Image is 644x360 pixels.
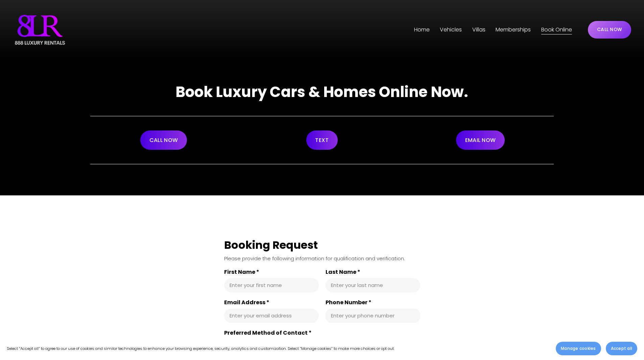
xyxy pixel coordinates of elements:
[472,25,485,35] span: Villas
[496,24,531,35] a: Memberships
[230,282,313,289] input: First Name *
[611,345,632,352] span: Accept all
[13,13,67,47] img: Luxury Car &amp; Home Rentals For Every Occasion
[541,24,572,35] a: Book Online
[306,130,338,150] a: TEXT
[224,299,319,306] label: Email Address *
[224,238,420,252] div: Booking Request
[440,25,462,35] span: Vehicles
[326,299,420,306] label: Phone Number *
[230,312,313,319] input: Email Address *
[414,24,430,35] a: Home
[7,345,395,352] p: Select “Accept all” to agree to our use of cookies and similar technologies to enhance your brows...
[175,81,468,102] strong: Book Luxury Cars & Homes Online Now.
[326,269,420,275] label: Last Name *
[440,24,462,35] a: folder dropdown
[140,130,187,150] a: CALL NOW
[224,255,420,262] div: Please provide the following information for qualification and verification.
[224,330,420,336] div: Preferred Method of Contact *
[606,342,637,355] button: Accept all
[331,282,415,289] input: Last Name *
[456,130,505,150] a: EMAIL NOW
[472,24,485,35] a: folder dropdown
[556,342,601,355] button: Manage cookies
[224,269,319,275] label: First Name *
[561,345,596,352] span: Manage cookies
[588,21,631,39] a: CALL NOW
